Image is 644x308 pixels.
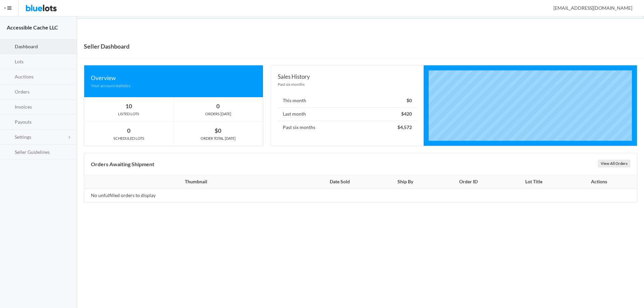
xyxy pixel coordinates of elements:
div: SCHEDULED LOTS [84,135,173,141]
strong: 10 [125,103,132,110]
strong: $0 [215,127,221,134]
div: Past six months [278,81,417,87]
th: Actions [565,175,637,189]
div: Your account statistics [91,82,256,89]
strong: 0 [216,103,220,110]
div: ORDERS [DATE] [174,111,263,117]
span: Dashboard [15,44,38,49]
span: Orders [15,89,30,95]
th: Order ID [435,175,502,189]
div: LISTED LOTS [84,111,173,117]
strong: $0 [407,98,412,103]
td: No unfulfilled orders to display [84,189,304,202]
span: [EMAIL_ADDRESS][DOMAIN_NAME] [546,5,632,11]
th: Date Sold [304,175,376,189]
div: Sales History [278,72,417,81]
a: View All Orders [598,160,630,167]
th: Lot Title [502,175,565,189]
span: Settings [15,134,31,140]
span: Invoices [15,104,32,110]
strong: $4,572 [397,124,412,130]
span: Payouts [15,119,32,125]
li: This month [278,94,417,108]
th: Ship By [376,175,435,189]
li: Last month [278,107,417,121]
span: Seller Guidelines [15,149,50,155]
li: Past six months [278,121,417,134]
div: ORDER TOTAL [DATE] [174,135,263,141]
h1: Seller Dashboard [84,41,129,51]
b: Orders Awaiting Shipment [91,161,154,167]
div: Overview [91,73,256,82]
th: Thumbnail [84,175,304,189]
strong: 0 [127,127,130,134]
strong: $420 [401,111,412,117]
strong: Accessible Cache LLC [7,24,58,30]
span: Auctions [15,74,34,79]
span: Lots [15,59,23,64]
